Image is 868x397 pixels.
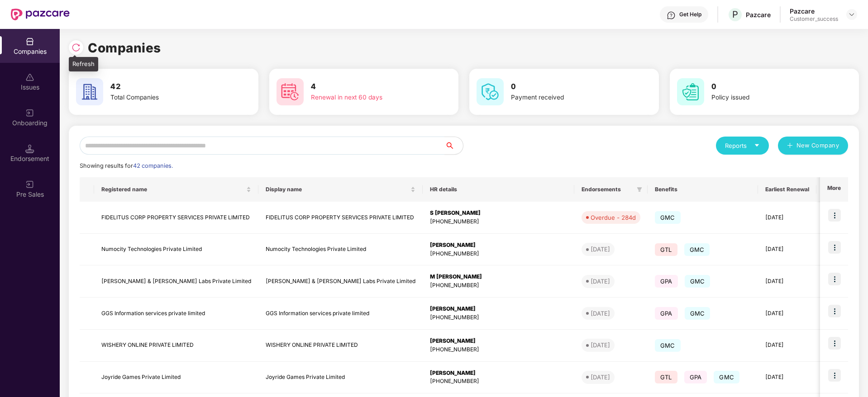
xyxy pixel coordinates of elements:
[655,307,678,320] span: GPA
[828,273,841,285] img: icon
[758,330,816,362] td: [DATE]
[277,78,304,105] img: svg+xml;base64,PHN2ZyB4bWxucz0iaHR0cDovL3d3dy53My5vcmcvMjAwMC9zdmciIHdpZHRoPSI2MCIgaGVpZ2h0PSI2MC...
[790,15,838,23] div: Customer_success
[758,177,816,202] th: Earliest Renewal
[711,93,825,103] div: Policy issued
[430,281,567,290] div: [PHONE_NUMBER]
[430,313,567,322] div: [PHONE_NUMBER]
[637,187,642,192] span: filter
[76,78,103,105] img: svg+xml;base64,PHN2ZyB4bWxucz0iaHR0cDovL3d3dy53My5vcmcvMjAwMC9zdmciIHdpZHRoPSI2MCIgaGVpZ2h0PSI2MC...
[828,241,841,254] img: icon
[667,11,676,20] img: svg+xml;base64,PHN2ZyBpZD0iSGVscC0zMngzMiIgeG1sbnM9Imh0dHA6Ly93d3cudzMub3JnLzIwMDAvc3ZnIiB3aWR0aD...
[591,340,610,350] div: [DATE]
[88,38,161,58] h1: Companies
[511,93,625,103] div: Payment received
[423,177,574,202] th: HR details
[25,144,34,153] img: svg+xml;base64,PHN2ZyB3aWR0aD0iMTQuNSIgaGVpZ2h0PSIxNC41IiB2aWV3Qm94PSIwIDAgMTYgMTYiIGZpbGw9Im5vbm...
[25,73,34,82] img: svg+xml;base64,PHN2ZyBpZD0iSXNzdWVzX2Rpc2FibGVkIiB4bWxucz0iaHR0cDovL3d3dy53My5vcmcvMjAwMC9zdmciIH...
[732,9,738,20] span: P
[790,7,838,15] div: Pazcare
[94,234,258,266] td: Numocity Technologies Private Limited
[430,377,567,386] div: [PHONE_NUMBER]
[94,177,258,202] th: Registered name
[758,234,816,266] td: [DATE]
[258,202,423,234] td: FIDELITUS CORP PROPERTY SERVICES PRIVATE LIMITED
[258,330,423,362] td: WISHERY ONLINE PRIVATE LIMITED
[430,217,567,226] div: [PHONE_NUMBER]
[828,305,841,317] img: icon
[25,109,34,118] img: svg+xml;base64,PHN2ZyB3aWR0aD0iMjAiIGhlaWdodD0iMjAiIHZpZXdCb3g9IjAgMCAyMCAyMCIgZmlsbD0ibm9uZSIgeG...
[714,371,739,383] span: GMC
[430,337,567,345] div: [PERSON_NAME]
[591,245,610,254] div: [DATE]
[711,81,825,93] h3: 0
[677,78,704,105] img: svg+xml;base64,PHN2ZyB4bWxucz0iaHR0cDovL3d3dy53My5vcmcvMjAwMC9zdmciIHdpZHRoPSI2MCIgaGVpZ2h0PSI2MC...
[655,275,678,288] span: GPA
[828,209,841,222] img: icon
[655,211,681,224] span: GMC
[848,11,855,18] img: svg+xml;base64,PHN2ZyBpZD0iRHJvcGRvd24tMzJ4MzIiIHhtbG5zPSJodHRwOi8vd3d3LnczLm9yZy8yMDAwL3N2ZyIgd2...
[828,337,841,350] img: icon
[258,265,423,298] td: [PERSON_NAME] & [PERSON_NAME] Labs Private Limited
[94,362,258,394] td: Joyride Games Private Limited
[94,330,258,362] td: WISHERY ONLINE PRIVATE LIMITED
[110,81,224,93] h3: 42
[430,369,567,378] div: [PERSON_NAME]
[101,186,244,193] span: Registered name
[787,142,793,150] span: plus
[258,234,423,266] td: Numocity Technologies Private Limited
[820,177,848,202] th: More
[685,275,711,288] span: GMC
[258,362,423,394] td: Joyride Games Private Limited
[778,137,848,155] button: plusNew Company
[311,93,425,103] div: Renewal in next 60 days
[258,298,423,330] td: GGS Information services private limited
[684,371,707,383] span: GPA
[444,137,463,155] button: search
[511,81,625,93] h3: 0
[758,362,816,394] td: [DATE]
[828,369,841,382] img: icon
[758,202,816,234] td: [DATE]
[591,309,610,318] div: [DATE]
[591,373,610,382] div: [DATE]
[69,57,98,71] div: Refresh
[635,184,644,195] span: filter
[430,273,567,281] div: M [PERSON_NAME]
[796,141,839,150] span: New Company
[758,265,816,298] td: [DATE]
[725,141,760,150] div: Reports
[746,10,771,19] div: Pazcare
[655,371,677,383] span: GTL
[25,37,34,46] img: svg+xml;base64,PHN2ZyBpZD0iQ29tcGFuaWVzIiB4bWxucz0iaHR0cDovL3d3dy53My5vcmcvMjAwMC9zdmciIHdpZHRoPS...
[430,305,567,313] div: [PERSON_NAME]
[258,177,423,202] th: Display name
[430,345,567,354] div: [PHONE_NUMBER]
[582,186,633,193] span: Endorsements
[80,162,173,169] span: Showing results for
[266,186,409,193] span: Display name
[754,142,760,148] span: caret-down
[685,307,711,320] span: GMC
[94,202,258,234] td: FIDELITUS CORP PROPERTY SERVICES PRIVATE LIMITED
[430,241,567,250] div: [PERSON_NAME]
[655,243,677,256] span: GTL
[758,298,816,330] td: [DATE]
[816,177,855,202] th: Issues
[11,9,70,20] img: New Pazcare Logo
[430,250,567,258] div: [PHONE_NUMBER]
[679,11,701,18] div: Get Help
[684,243,710,256] span: GMC
[133,162,173,169] span: 42 companies.
[591,213,636,222] div: Overdue - 284d
[311,81,425,93] h3: 4
[110,93,224,103] div: Total Companies
[591,277,610,286] div: [DATE]
[477,78,504,105] img: svg+xml;base64,PHN2ZyB4bWxucz0iaHR0cDovL3d3dy53My5vcmcvMjAwMC9zdmciIHdpZHRoPSI2MCIgaGVpZ2h0PSI2MC...
[72,43,81,52] img: svg+xml;base64,PHN2ZyBpZD0iUmVsb2FkLTMyeDMyIiB4bWxucz0iaHR0cDovL3d3dy53My5vcmcvMjAwMC9zdmciIHdpZH...
[430,209,567,217] div: S [PERSON_NAME]
[655,339,681,352] span: GMC
[94,265,258,298] td: [PERSON_NAME] & [PERSON_NAME] Labs Private Limited
[25,180,34,189] img: svg+xml;base64,PHN2ZyB3aWR0aD0iMjAiIGhlaWdodD0iMjAiIHZpZXdCb3g9IjAgMCAyMCAyMCIgZmlsbD0ibm9uZSIgeG...
[444,142,463,149] span: search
